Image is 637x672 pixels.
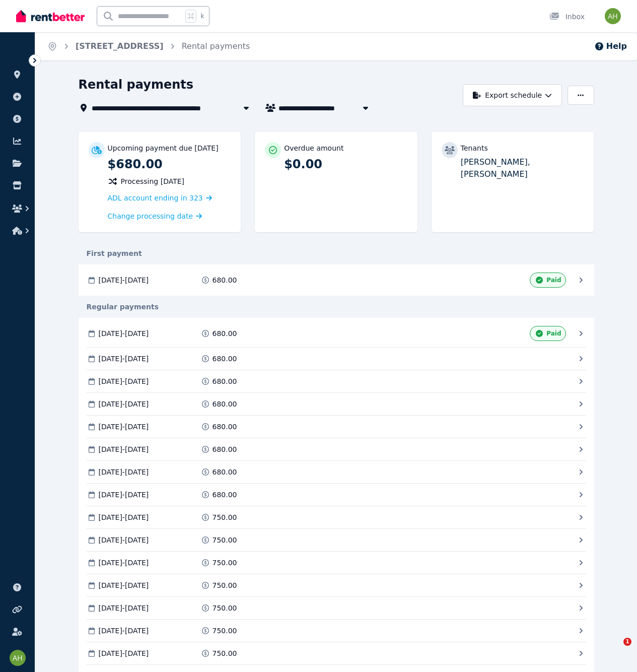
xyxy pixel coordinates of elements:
[461,156,584,180] p: [PERSON_NAME], [PERSON_NAME]
[99,512,149,522] span: [DATE] - [DATE]
[10,650,26,666] img: Alan Heywood
[213,558,237,568] span: 750.00
[213,444,237,454] span: 680.00
[76,41,164,51] a: [STREET_ADDRESS]
[108,156,231,172] p: $680.00
[99,328,149,339] span: [DATE] - [DATE]
[108,143,219,153] p: Upcoming payment due [DATE]
[213,626,237,636] span: 750.00
[99,422,149,432] span: [DATE] - [DATE]
[213,490,237,500] span: 680.00
[108,211,202,221] a: Change processing date
[463,84,562,106] button: Export schedule
[99,603,149,613] span: [DATE] - [DATE]
[546,276,561,284] span: Paid
[99,444,149,454] span: [DATE] - [DATE]
[213,399,237,409] span: 680.00
[99,558,149,568] span: [DATE] - [DATE]
[108,194,203,202] span: ADL account ending in 323
[99,275,149,285] span: [DATE] - [DATE]
[200,12,204,20] span: k
[16,9,85,24] img: RentBetter
[99,376,149,386] span: [DATE] - [DATE]
[79,77,194,93] h1: Rental payments
[99,580,149,590] span: [DATE] - [DATE]
[549,12,585,22] div: Inbox
[213,648,237,658] span: 750.00
[99,467,149,477] span: [DATE] - [DATE]
[284,156,407,172] p: $0.00
[99,535,149,545] span: [DATE] - [DATE]
[213,512,237,522] span: 750.00
[213,580,237,590] span: 750.00
[121,176,185,186] span: Processing [DATE]
[79,302,594,312] div: Regular payments
[108,211,193,221] span: Change processing date
[461,143,488,153] p: Tenants
[213,535,237,545] span: 750.00
[284,143,343,153] p: Overdue amount
[623,638,631,646] span: 1
[213,422,237,432] span: 680.00
[605,8,621,24] img: Alan Heywood
[99,399,149,409] span: [DATE] - [DATE]
[546,329,561,338] span: Paid
[213,275,237,285] span: 680.00
[213,467,237,477] span: 680.00
[213,328,237,339] span: 680.00
[99,626,149,636] span: [DATE] - [DATE]
[99,354,149,364] span: [DATE] - [DATE]
[213,354,237,364] span: 680.00
[182,41,250,51] a: Rental payments
[99,648,149,658] span: [DATE] - [DATE]
[99,490,149,500] span: [DATE] - [DATE]
[213,376,237,386] span: 680.00
[79,248,594,258] div: First payment
[594,40,627,52] button: Help
[35,32,262,60] nav: Breadcrumb
[603,638,627,662] iframe: Intercom live chat
[213,603,237,613] span: 750.00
